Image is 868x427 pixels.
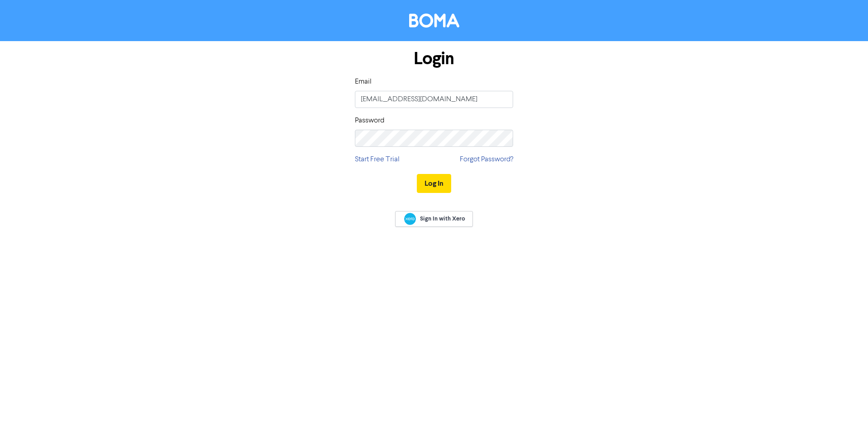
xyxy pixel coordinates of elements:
[420,215,465,223] span: Sign In with Xero
[404,213,416,225] img: Xero logo
[355,76,372,87] label: Email
[823,384,868,427] iframe: Chat Widget
[409,14,459,28] img: BOMA Logo
[355,48,513,69] h1: Login
[355,115,384,126] label: Password
[460,154,513,165] a: Forgot Password?
[417,174,451,193] button: Log In
[395,211,473,227] a: Sign In with Xero
[355,154,400,165] a: Start Free Trial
